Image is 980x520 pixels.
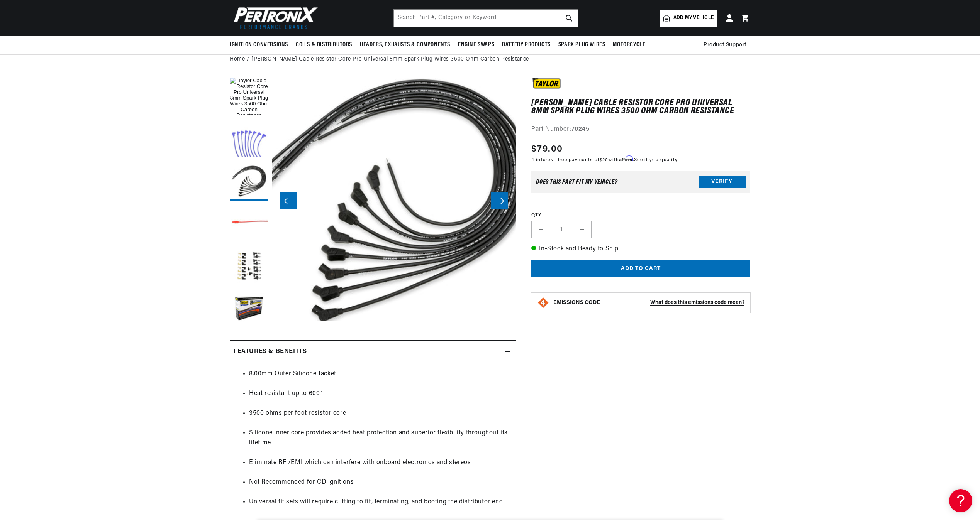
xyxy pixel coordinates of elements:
[251,55,529,64] a: [PERSON_NAME] Cable Resistor Core Pro Universal 8mm Spark Plug Wires 3500 Ohm Carbon Resistance
[536,179,617,185] div: Does This part fit My vehicle?
[249,478,512,497] li: Not Recommended for CD ignitions
[230,78,516,325] media-gallery: Gallery Viewer
[619,156,633,162] span: Affirm
[704,36,750,54] summary: Product Support
[634,158,678,162] a: See if you qualify - Learn more about Affirm Financing (opens in modal)
[230,341,516,363] summary: Features & Benefits
[249,497,512,507] li: Universal fit sets will require cutting to fit, terminating, and booting the distributor end
[561,10,578,27] button: search button
[531,142,563,156] span: $79.00
[531,244,750,254] p: In-Stock and Ready to Ship
[280,192,297,209] button: Slide left
[600,158,609,162] span: $20
[230,290,268,328] button: Load image 6 in gallery view
[613,41,645,49] span: Motorcycle
[650,300,744,306] strong: What does this emissions code mean?
[531,156,678,164] p: 4 interest-free payments of with .
[571,126,590,132] strong: 70245
[498,36,554,54] summary: Battery Products
[673,14,714,22] span: Add my vehicle
[230,5,319,31] img: Pertronix
[356,36,454,54] summary: Headers, Exhausts & Components
[249,389,512,409] li: Heat resistant up to 600°
[553,299,744,306] button: EMISSIONS CODEWhat does this emissions code mean?
[609,36,649,54] summary: Motorcycle
[230,162,268,201] button: Load image 3 in gallery view
[230,55,750,64] nav: breadcrumbs
[249,369,512,389] li: 8.00mm Outer Silicone Jacket
[249,458,512,478] li: Eliminate RFI/EMI which can interfere with onboard electronics and stereos
[230,205,268,243] button: Load image 4 in gallery view
[458,41,494,49] span: Engine Swaps
[554,36,609,54] summary: Spark Plug Wires
[699,176,746,188] button: Verify
[292,36,356,54] summary: Coils & Distributors
[360,41,450,49] span: Headers, Exhausts & Components
[531,212,750,219] label: QTY
[660,10,717,27] a: Add my vehicle
[394,10,578,27] input: Search Part #, Category or Keyword
[553,300,600,306] strong: EMISSIONS CODE
[249,409,512,428] li: 3500 ohms per foot resistor core
[230,78,268,116] button: Load image 1 in gallery view
[296,41,352,49] span: Coils & Distributors
[531,125,750,135] div: Part Number:
[230,120,268,159] button: Load image 2 in gallery view
[230,36,292,54] summary: Ignition Conversions
[558,41,605,49] span: Spark Plug Wires
[502,41,551,49] span: Battery Products
[531,99,750,115] h1: [PERSON_NAME] Cable Resistor Core Pro Universal 8mm Spark Plug Wires 3500 Ohm Carbon Resistance
[230,247,268,286] button: Load image 5 in gallery view
[249,428,512,458] li: Silicone inner core provides added heat protection and superior flexibility throughout its lifetime
[491,192,508,209] button: Slide right
[704,41,746,49] span: Product Support
[234,347,307,357] h2: Features & Benefits
[537,297,549,309] img: Emissions code
[454,36,498,54] summary: Engine Swaps
[531,260,750,278] button: Add to cart
[230,41,288,49] span: Ignition Conversions
[230,55,245,64] a: Home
